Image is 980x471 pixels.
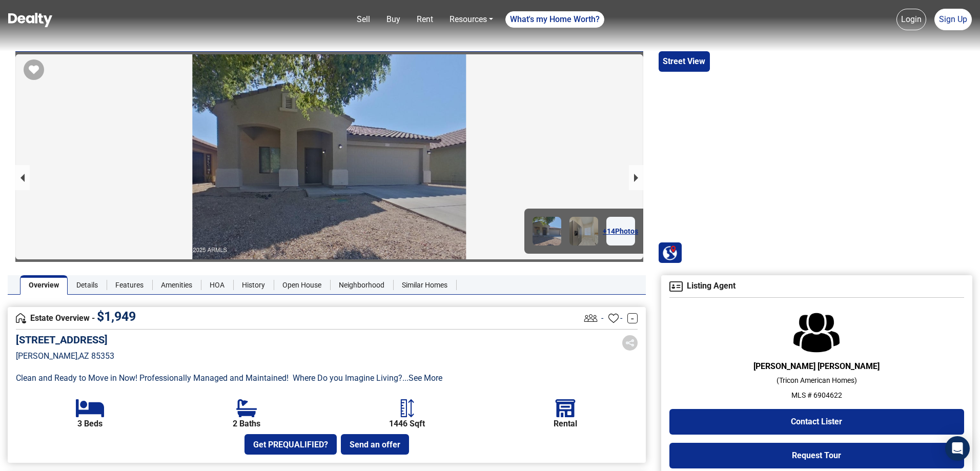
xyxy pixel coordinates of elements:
[330,275,393,295] a: Neighborhood
[669,409,964,435] button: Contact Lister
[669,443,964,468] button: Request Tour
[569,217,598,245] img: Image
[669,281,683,292] img: Agent
[601,312,603,324] span: -
[627,313,638,323] a: -
[669,281,964,292] h4: Listing Agent
[201,275,233,295] a: HOA
[8,13,52,27] img: Dealty - Buy, Sell & Rent Homes
[505,11,604,28] a: What's my Home Worth?
[659,51,710,72] button: Street View
[669,390,964,401] p: MLS # 6904622
[945,436,970,461] div: Open Intercom Messenger
[16,350,114,362] p: [PERSON_NAME] , AZ 85353
[68,275,107,295] a: Details
[16,313,582,324] h4: Estate Overview -
[669,361,964,371] h6: [PERSON_NAME] [PERSON_NAME]
[608,313,619,323] img: Favourites
[244,434,337,455] button: Get PREQUALIFIED?
[389,419,425,428] b: 1446 Sqft
[274,275,330,295] a: Open House
[896,9,926,30] a: Login
[15,165,30,190] button: previous slide / item
[16,313,26,323] img: Overview
[97,309,136,324] span: $ 1,949
[233,419,260,428] b: 2 Baths
[662,245,678,260] img: Search Homes at Dealty
[402,373,442,383] a: ...See More
[413,9,437,30] a: Rent
[77,419,103,428] b: 3 Beds
[382,9,404,30] a: Buy
[353,9,374,30] a: Sell
[152,275,201,295] a: Amenities
[620,312,622,324] span: -
[393,275,456,295] a: Similar Homes
[793,312,840,353] img: Agent
[233,275,274,295] a: History
[554,419,577,428] b: Rental
[5,440,36,471] iframe: BigID CMP Widget
[445,9,497,30] a: Resources
[533,217,561,245] img: Image
[669,375,964,386] p: ( Tricon American Homes )
[341,434,409,455] button: Send an offer
[934,9,972,30] a: Sign Up
[629,165,643,190] button: next slide / item
[107,275,152,295] a: Features
[16,373,402,383] span: Clean and Ready to Move in Now! Professionally Managed and Maintained! Where Do you Imagine Living?
[20,275,68,295] a: Overview
[16,334,114,346] h5: [STREET_ADDRESS]
[606,217,635,245] a: +14Photos
[582,309,600,327] img: Listing View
